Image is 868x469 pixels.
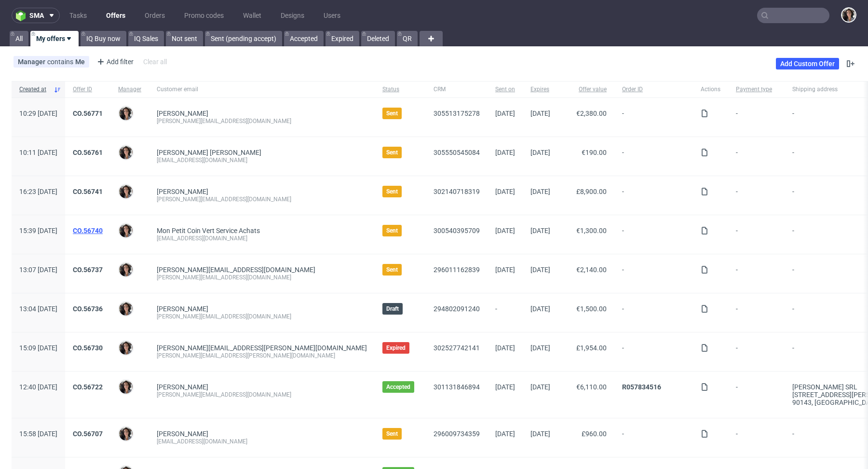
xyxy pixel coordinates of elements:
a: [PERSON_NAME][EMAIL_ADDRESS][PERSON_NAME][DOMAIN_NAME] [157,344,367,352]
img: Moreno Martinez Cristina [119,302,133,316]
div: [PERSON_NAME][EMAIL_ADDRESS][DOMAIN_NAME] [157,195,367,203]
a: Wallet [237,8,267,23]
a: IQ Buy now [81,31,126,46]
span: 13:07 [DATE] [19,266,57,274]
div: [EMAIL_ADDRESS][DOMAIN_NAME] [157,438,367,445]
a: 300540395709 [434,227,480,234]
img: Moreno Martinez Cristina [119,263,133,276]
div: [PERSON_NAME][EMAIL_ADDRESS][PERSON_NAME][DOMAIN_NAME] [157,352,367,359]
span: [PERSON_NAME][EMAIL_ADDRESS][DOMAIN_NAME] [157,266,315,274]
span: Expired [386,344,406,352]
a: [PERSON_NAME] [157,383,208,391]
span: - [736,188,777,203]
span: 10:29 [DATE] [19,110,57,117]
div: [PERSON_NAME][EMAIL_ADDRESS][DOMAIN_NAME] [157,313,367,320]
div: [PERSON_NAME][EMAIL_ADDRESS][DOMAIN_NAME] [157,117,367,125]
a: 305550545084 [434,149,480,156]
span: - [736,227,777,242]
span: €2,380.00 [576,110,607,117]
span: - [622,344,685,359]
div: Add filter [93,54,136,69]
span: - [622,110,685,125]
a: 301131846894 [434,383,480,391]
a: 305513175278 [434,110,480,117]
span: contains [47,58,75,66]
a: Accepted [284,31,324,46]
span: CRM [434,85,480,94]
span: 15:09 [DATE] [19,344,57,352]
span: Draft [386,305,399,313]
img: Moreno Martinez Cristina [119,224,133,237]
span: [DATE] [495,430,515,438]
span: [DATE] [495,344,515,352]
span: Order ID [622,85,685,94]
img: logo [16,10,29,21]
a: R057834516 [622,383,661,391]
span: Sent [386,188,398,195]
span: [DATE] [495,227,515,234]
button: sma [12,8,60,23]
span: Sent [386,110,398,117]
a: CO.56730 [73,344,103,352]
span: Status [382,85,418,94]
span: Sent [386,266,398,274]
a: QR [397,31,418,46]
span: Offer value [566,85,607,94]
a: CO.56736 [73,305,103,313]
a: Deleted [361,31,395,46]
span: [DATE] [495,110,515,117]
span: Customer email [157,85,367,94]
span: - [736,266,777,281]
span: [DATE] [530,227,550,234]
div: [EMAIL_ADDRESS][DOMAIN_NAME] [157,156,367,164]
span: 16:23 [DATE] [19,188,57,195]
div: [PERSON_NAME][EMAIL_ADDRESS][DOMAIN_NAME] [157,391,367,399]
a: Sent (pending accept) [205,31,282,46]
a: CO.56722 [73,383,103,391]
a: Not sent [166,31,203,46]
div: Me [75,58,85,66]
div: [PERSON_NAME][EMAIL_ADDRESS][DOMAIN_NAME] [157,274,367,281]
a: Tasks [64,8,93,23]
a: 294802091240 [434,305,480,313]
span: [DATE] [530,188,550,195]
span: [DATE] [530,305,550,313]
span: [DATE] [495,383,515,391]
span: £960.00 [582,430,607,438]
img: Moreno Martinez Cristina [119,146,133,159]
span: Payment type [736,85,777,94]
a: CO.56737 [73,266,103,274]
span: - [495,305,515,320]
a: Add Custom Offer [776,58,839,69]
span: £8,900.00 [576,188,607,195]
span: - [736,383,777,406]
a: 296011162839 [434,266,480,274]
a: My offers [30,31,79,46]
span: Actions [701,85,720,94]
img: Moreno Martinez Cristina [119,427,133,441]
span: - [736,110,777,125]
span: Sent [386,227,398,234]
a: [PERSON_NAME] [157,430,208,438]
span: €1,500.00 [576,305,607,313]
div: [EMAIL_ADDRESS][DOMAIN_NAME] [157,234,367,242]
span: €190.00 [582,149,607,156]
a: Expired [325,31,359,46]
span: - [736,149,777,164]
div: Clear all [141,55,169,69]
a: Users [318,8,346,23]
a: [PERSON_NAME] [157,188,208,195]
span: 12:40 [DATE] [19,383,57,391]
span: - [622,266,685,281]
span: [DATE] [495,266,515,274]
a: Offers [100,8,131,23]
span: - [622,227,685,242]
span: Sent on [495,85,515,94]
a: CO.56771 [73,110,103,117]
a: IQ Sales [128,31,164,46]
span: £1,954.00 [576,344,607,352]
span: 10:11 [DATE] [19,149,57,156]
span: 15:58 [DATE] [19,430,57,438]
span: Sent [386,149,398,156]
span: sma [29,12,44,19]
